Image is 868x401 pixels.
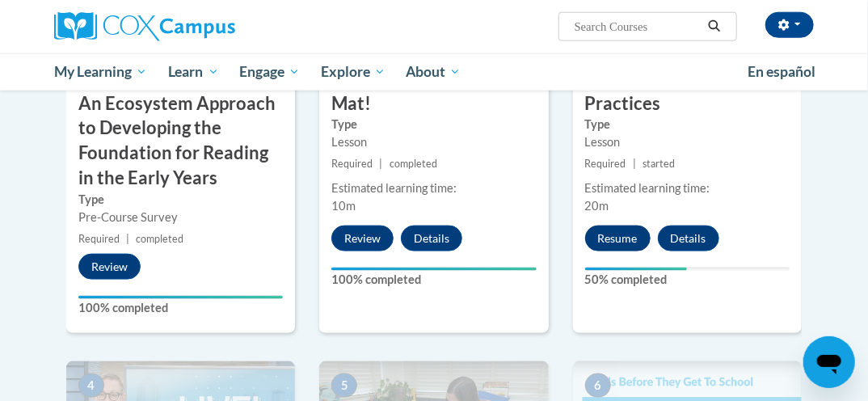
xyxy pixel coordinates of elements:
span: | [633,158,636,170]
span: Required [78,233,120,245]
span: 10m [331,199,356,213]
label: Type [585,116,790,133]
div: Your progress [585,268,688,271]
div: Your progress [331,268,536,271]
div: Your progress [78,296,283,299]
span: 20m [585,199,609,213]
a: My Learning [44,53,158,91]
span: 6 [585,374,611,398]
button: Search [702,17,727,36]
span: En español [748,63,815,80]
span: 4 [78,374,104,398]
span: | [126,233,129,245]
span: Learn [168,62,219,82]
span: Explore [321,62,386,82]
div: Lesson [331,133,536,151]
button: Review [78,254,141,280]
label: 100% completed [78,299,283,317]
a: Explore [310,53,396,91]
button: Account Settings [765,12,814,38]
label: Type [78,191,283,209]
span: Required [331,158,373,170]
a: Learn [158,53,230,91]
span: My Learning [54,62,147,82]
button: Details [658,226,719,251]
label: 50% completed [585,271,790,289]
div: Main menu [42,53,826,91]
img: Cox Campus [54,12,235,41]
h3: The Sciences Behind the Practices [573,66,802,116]
span: Required [585,158,626,170]
span: completed [136,233,183,245]
iframe: Button to launch messaging window [803,336,855,388]
span: started [643,158,675,170]
h3: Rolling Out the Welcome Mat! [319,66,548,116]
div: Estimated learning time: [585,179,790,197]
a: En español [737,55,826,89]
div: Estimated learning time: [331,179,536,197]
div: Pre-Course Survey [78,209,283,226]
div: Lesson [585,133,790,151]
a: Cox Campus [54,12,291,41]
span: Engage [239,62,300,82]
button: Details [401,226,462,251]
label: Type [331,116,536,133]
input: Search Courses [573,17,702,36]
h3: Pre-Course Survey for An Ecosystem Approach to Developing the Foundation for Reading in the Early... [66,66,295,191]
button: Resume [585,226,651,251]
span: completed [390,158,437,170]
span: About [406,62,461,82]
button: Review [331,226,394,251]
label: 100% completed [331,271,536,289]
a: Engage [229,53,310,91]
span: | [380,158,383,170]
a: About [396,53,472,91]
span: 5 [331,374,357,398]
